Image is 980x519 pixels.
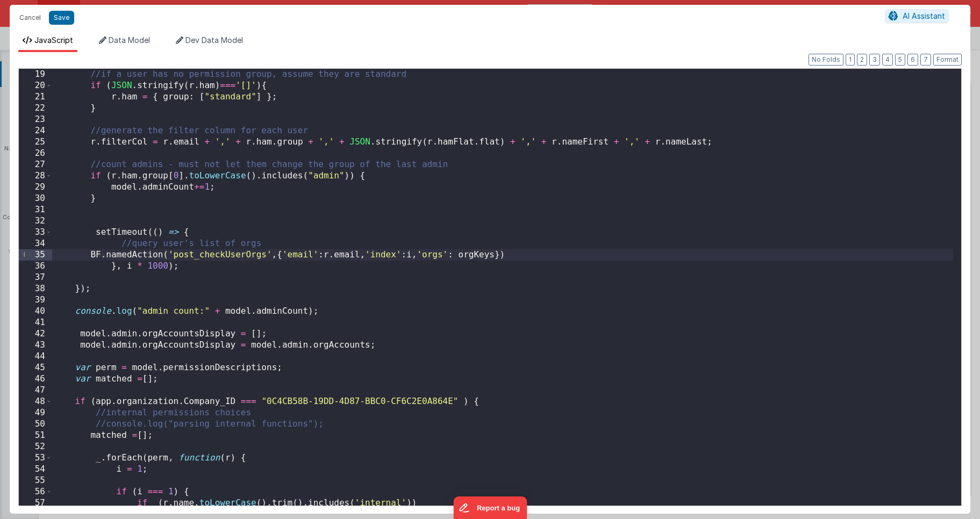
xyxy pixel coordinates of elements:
[14,10,46,25] button: Cancel
[19,148,52,159] div: 26
[19,464,52,475] div: 54
[19,419,52,430] div: 50
[19,114,52,125] div: 23
[19,215,52,227] div: 32
[903,11,945,20] span: AI Assistant
[19,441,52,452] div: 52
[19,475,52,486] div: 55
[857,54,867,66] button: 2
[19,306,52,317] div: 40
[19,362,52,373] div: 45
[19,136,52,148] div: 25
[19,125,52,136] div: 24
[895,54,905,66] button: 5
[19,396,52,407] div: 48
[19,159,52,170] div: 27
[19,486,52,498] div: 56
[19,340,52,351] div: 43
[109,35,150,45] span: Data Model
[19,283,52,294] div: 38
[19,182,52,193] div: 29
[933,54,962,66] button: Format
[19,452,52,464] div: 53
[19,238,52,249] div: 34
[869,54,880,66] button: 3
[34,35,73,45] span: JavaScript
[19,351,52,362] div: 44
[19,317,52,328] div: 41
[19,103,52,114] div: 22
[49,11,74,25] button: Save
[19,80,52,91] div: 20
[19,294,52,306] div: 39
[809,54,843,66] button: No Folds
[19,204,52,215] div: 31
[920,54,931,66] button: 7
[19,385,52,396] div: 47
[19,91,52,103] div: 21
[19,328,52,340] div: 42
[453,496,527,519] iframe: Marker.io feedback button
[19,407,52,419] div: 49
[882,54,893,66] button: 4
[19,430,52,441] div: 51
[19,373,52,385] div: 46
[19,227,52,238] div: 33
[185,35,243,45] span: Dev Data Model
[19,261,52,272] div: 36
[19,272,52,283] div: 37
[19,193,52,204] div: 30
[846,54,855,66] button: 1
[19,170,52,182] div: 28
[19,498,52,509] div: 57
[19,249,52,261] div: 35
[885,9,949,23] button: AI Assistant
[19,69,52,80] div: 19
[907,54,918,66] button: 6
